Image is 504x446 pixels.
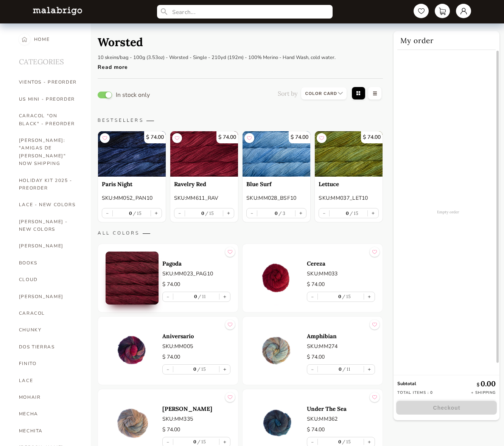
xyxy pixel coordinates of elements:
[216,131,238,143] p: $ 74.00
[315,131,383,177] img: Lettuce
[102,194,162,202] p: SKU: MM052_PAN10
[197,294,206,299] label: 11
[162,353,230,361] p: $ 74.00
[144,131,166,143] p: $ 74.00
[477,382,481,387] span: $
[219,292,230,301] button: +
[19,322,79,338] a: CHUNKY
[19,271,79,288] a: CLOUD
[162,260,230,267] a: Pagoda
[19,423,79,439] a: MECHITA
[341,294,351,299] label: 15
[250,324,303,377] img: 0.jpg
[19,355,79,372] a: FINITO
[106,324,159,377] img: 0.jpg
[19,288,79,305] a: [PERSON_NAME]
[98,60,336,71] div: Read more
[289,131,310,143] p: $ 74.00
[98,230,383,236] p: ALL COLORS
[19,339,79,355] a: DOS TIERRAS
[350,86,367,102] img: grid-view.f2ab8e65.svg
[151,208,162,218] button: +
[98,131,166,177] img: Paris Night
[106,252,159,305] img: 0.jpg
[471,390,496,395] p: + Shipping
[116,92,150,98] p: In stock only
[307,426,375,434] p: $ 74.00
[162,415,230,423] p: SKU: MM335
[22,34,27,45] img: home-nav-btn.c16b0172.svg
[102,180,162,188] a: Paris Night
[341,439,351,444] label: 15
[19,196,79,213] a: LACE - NEW COLORS
[319,180,379,188] p: Lettuce
[19,305,79,322] a: CARACOL
[98,54,336,61] p: 10 skeins/bag - 100g (3.53oz) - Worsted - Single - 210yd (192m) - 100% Merino - Hand Wash, cold w...
[19,172,79,197] a: HOLIDAY KIT 2025 - PREORDER
[162,342,230,350] p: SKU: MM005
[397,390,433,395] p: Total items : 0
[34,31,50,48] div: HOME
[243,131,310,177] img: Blue Surf
[307,260,375,267] a: Cereza
[319,194,379,202] p: SKU: MM037_LET10
[278,90,297,97] p: Sort by
[278,210,286,216] label: 3
[394,50,502,374] div: Empty order
[342,366,350,372] label: 11
[250,252,303,305] img: 0.jpg
[364,292,375,301] button: +
[19,255,79,271] a: BOOKS
[162,405,230,412] a: [PERSON_NAME]
[19,132,79,172] a: [PERSON_NAME]: "AMIGAS DE [PERSON_NAME]" NOW SHIPPING
[170,131,238,177] a: $ 74.00
[162,270,230,278] p: SKU: MM023_PAG10
[19,238,79,254] a: [PERSON_NAME]
[307,405,375,412] a: Under The Sea
[174,180,234,188] a: Ravelry Red
[33,7,82,15] img: L5WsItTXhTFtyxb3tkNoXNspfcfOAAWlbXYcuBTUg0FA22wzaAJ6kXiYLTb6coiuTfQf1mE2HwVko7IAAAAASUVORK5CYII=
[19,91,79,107] a: US MINI - PREORDER
[246,194,306,202] p: SKU: MM028_BSF10
[19,213,79,238] a: [PERSON_NAME] - NEW COLORS
[315,131,383,177] a: $ 74.00
[204,210,214,216] label: 15
[19,107,79,132] a: CARACOL "ON BLACK" - PREORDER
[19,74,79,90] a: VIENTOS - PREORDER
[170,131,238,177] img: Ravelry Red
[162,333,230,340] a: Aniversario
[368,208,378,218] button: +
[307,333,375,340] a: Amphibian
[246,180,306,188] a: Blue Surf
[243,131,310,177] a: $ 74.00
[367,86,383,102] img: table-view__disabled.3d689eb7.svg
[196,366,206,372] label: 15
[396,401,497,415] button: Checkout
[98,35,143,49] h1: Worsted
[361,131,383,143] p: $ 74.00
[307,280,375,289] p: $ 74.00
[196,439,206,444] label: 15
[19,372,79,389] a: LACE
[219,365,230,374] button: +
[349,210,359,216] label: 15
[162,280,230,289] p: $ 74.00
[19,389,79,406] a: MOHAIR
[174,194,234,202] p: SKU: MM611_RAV
[296,208,306,218] button: +
[162,426,230,434] p: $ 74.00
[307,353,375,361] p: $ 74.00
[19,48,79,74] h2: CATEGORIES
[397,31,496,50] h2: My order
[98,117,383,123] p: BESTSELLERS
[223,208,234,218] button: +
[307,342,375,350] p: SKU: MM274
